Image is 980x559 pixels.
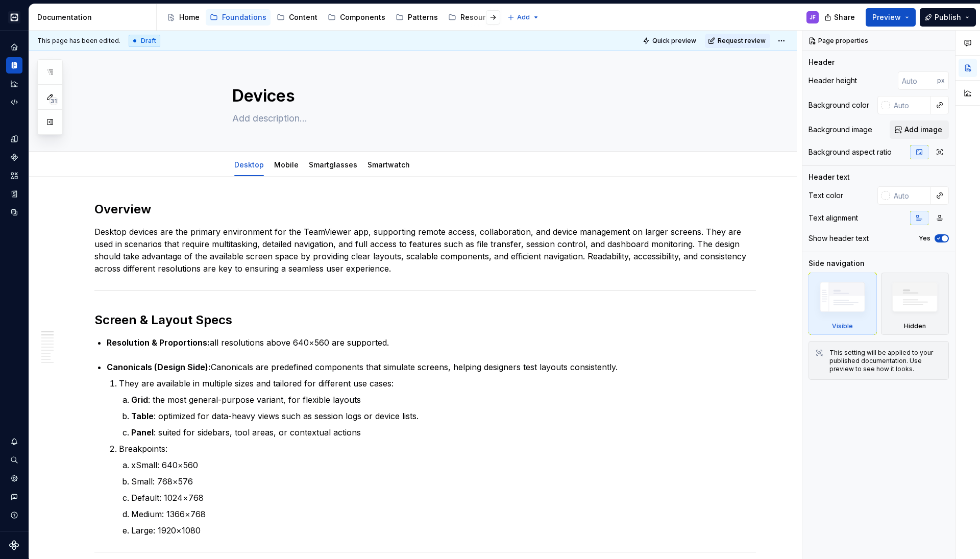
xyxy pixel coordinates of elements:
div: Draft [129,35,160,47]
div: Resources [460,12,498,22]
a: Smartglasses [309,160,357,169]
button: Share [819,8,862,27]
div: Smartwatch [363,154,414,175]
span: Publish [935,12,961,22]
strong: Grid [131,395,148,405]
a: Mobile [274,160,299,169]
p: Small: 768×576 [131,475,756,488]
strong: Resolution & Proportions: [107,337,210,348]
div: Page tree [163,7,502,28]
button: Contact support [6,489,22,505]
span: Add [517,13,530,21]
div: Text alignment [808,213,858,223]
a: Documentation [6,57,22,74]
a: Data sources [6,204,22,221]
p: Default: 1024×768 [131,492,756,504]
div: Background aspect ratio [808,147,892,157]
p: all resolutions above 640×560 are supported. [107,336,756,349]
div: Documentation [37,12,152,22]
span: Share [834,12,855,22]
div: Background image [808,125,872,135]
input: Auto [898,71,937,90]
span: This page has been edited. [37,37,120,45]
svg: Supernova Logo [9,540,19,550]
a: Components [324,9,389,26]
p: Desktop devices are the primary environment for the TeamViewer app, supporting remote access, col... [94,226,756,275]
a: Home [6,39,22,55]
div: Home [179,12,200,22]
input: Auto [890,96,931,114]
button: Preview [866,8,916,27]
div: This setting will be applied to your published documentation. Use preview to see how it looks. [829,349,942,373]
h2: Screen & Layout Specs [94,312,756,328]
p: : optimized for data-heavy views such as session logs or device lists. [131,410,756,422]
div: Visible [808,273,877,335]
p: Breakpoints: [119,443,756,455]
button: Publish [920,8,976,27]
div: Smartglasses [305,154,361,175]
button: Add [504,10,543,25]
div: Assets [6,167,22,184]
span: Request review [718,37,766,45]
strong: Panel [131,427,154,438]
p: : suited for sidebars, tool areas, or contextual actions [131,426,756,439]
div: Text color [808,190,843,201]
a: Content [273,9,322,26]
a: Code automation [6,94,22,110]
a: Desktop [234,160,264,169]
span: Quick preview [652,37,696,45]
p: : the most general-purpose variant, for flexible layouts [131,394,756,406]
p: They are available in multiple sizes and tailored for different use cases: [119,377,756,390]
a: Foundations [206,9,271,26]
strong: Table [131,411,154,421]
a: Home [163,9,204,26]
strong: Canonicals (Design Side): [107,362,211,372]
h2: Overview [94,201,756,217]
textarea: Devices [230,84,616,108]
div: Mobile [270,154,303,175]
span: Preview [872,12,901,22]
p: px [937,77,945,85]
button: Quick preview [640,34,701,48]
a: Storybook stories [6,186,22,202]
div: Foundations [222,12,266,22]
div: Visible [832,322,853,330]
button: Notifications [6,433,22,450]
div: Side navigation [808,258,865,269]
div: Patterns [408,12,438,22]
p: Large: 1920×1080 [131,524,756,537]
img: e3886e02-c8c5-455d-9336-29756fd03ba2.png [8,11,20,23]
div: Content [289,12,317,22]
a: Design tokens [6,131,22,147]
button: Request review [705,34,770,48]
div: Hidden [904,322,926,330]
a: Settings [6,470,22,487]
div: Header height [808,76,857,86]
div: Components [340,12,385,22]
div: Header [808,57,835,67]
a: Components [6,149,22,165]
input: Auto [890,186,931,205]
div: Background color [808,100,869,110]
div: Show header text [808,233,869,244]
p: xSmall: 640×560 [131,459,756,471]
a: Smartwatch [367,160,410,169]
p: Canonicals are predefined components that simulate screens, helping designers test layouts consis... [107,361,756,373]
div: Desktop [230,154,268,175]
a: Patterns [391,9,442,26]
span: Add image [904,125,942,135]
button: Search ⌘K [6,452,22,468]
a: Analytics [6,76,22,92]
a: Resources [444,9,502,26]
